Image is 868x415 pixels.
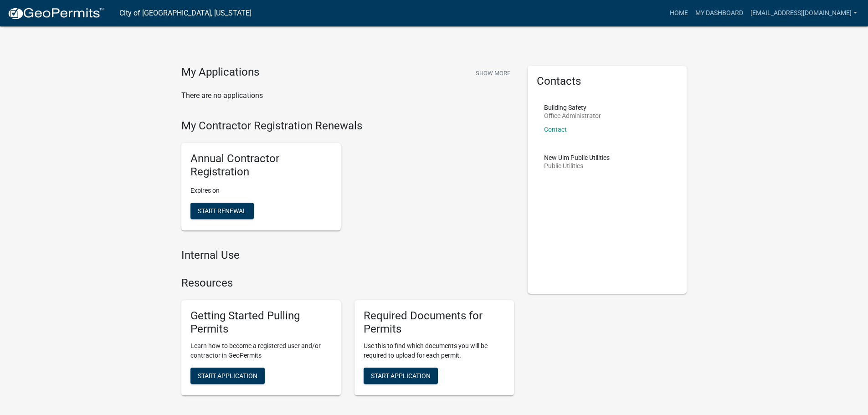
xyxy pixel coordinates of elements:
h4: My Contractor Registration Renewals [181,119,514,133]
a: City of [GEOGRAPHIC_DATA], [US_STATE] [119,5,252,21]
button: Start Renewal [190,203,254,219]
p: Expires on [190,186,332,195]
p: New Ulm Public Utilities [544,154,610,161]
span: Start Application [198,372,257,379]
p: Office Administrator [544,113,601,119]
h4: Internal Use [181,249,514,262]
a: [EMAIL_ADDRESS][DOMAIN_NAME] [747,5,861,22]
button: Start Application [190,368,265,384]
a: My Dashboard [692,5,747,22]
p: Learn how to become a registered user and/or contractor in GeoPermits [190,341,332,360]
button: Start Application [364,368,438,384]
h4: Resources [181,277,514,290]
span: Start Application [371,372,431,379]
p: There are no applications [181,90,514,101]
p: Use this to find which documents you will be required to upload for each permit. [364,341,505,360]
h5: Getting Started Pulling Permits [190,309,332,336]
a: Contact [544,126,567,133]
p: Building Safety [544,104,601,111]
h5: Required Documents for Permits [364,309,505,336]
p: Public Utilities [544,163,610,169]
button: Show More [472,66,514,81]
h4: My Applications [181,66,259,79]
h5: Contacts [537,75,678,88]
a: Home [666,5,692,22]
h5: Annual Contractor Registration [190,152,332,179]
wm-registration-list-section: My Contractor Registration Renewals [181,119,514,238]
span: Start Renewal [198,207,247,214]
